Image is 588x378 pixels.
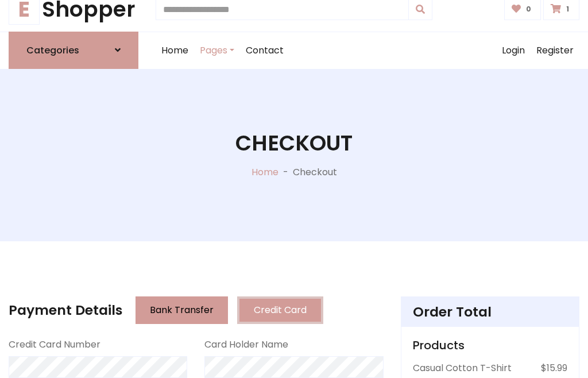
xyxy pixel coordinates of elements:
[26,45,79,56] h6: Categories
[413,304,567,320] h4: Order Total
[9,338,100,352] label: Credit Card Number
[235,130,353,156] h1: Checkout
[563,4,572,14] span: 1
[531,32,579,69] a: Register
[9,302,122,318] h4: Payment Details
[9,32,138,69] a: Categories
[541,361,567,375] p: $15.99
[252,165,278,179] a: Home
[413,361,512,375] p: Casual Cotton T-Shirt
[293,165,337,179] p: Checkout
[523,4,534,14] span: 0
[278,165,293,179] p: -
[136,296,228,324] button: Bank Transfer
[240,32,289,69] a: Contact
[156,32,194,69] a: Home
[413,338,567,352] h5: Products
[496,32,531,69] a: Login
[204,338,288,352] label: Card Holder Name
[237,296,323,324] button: Credit Card
[194,32,240,69] a: Pages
